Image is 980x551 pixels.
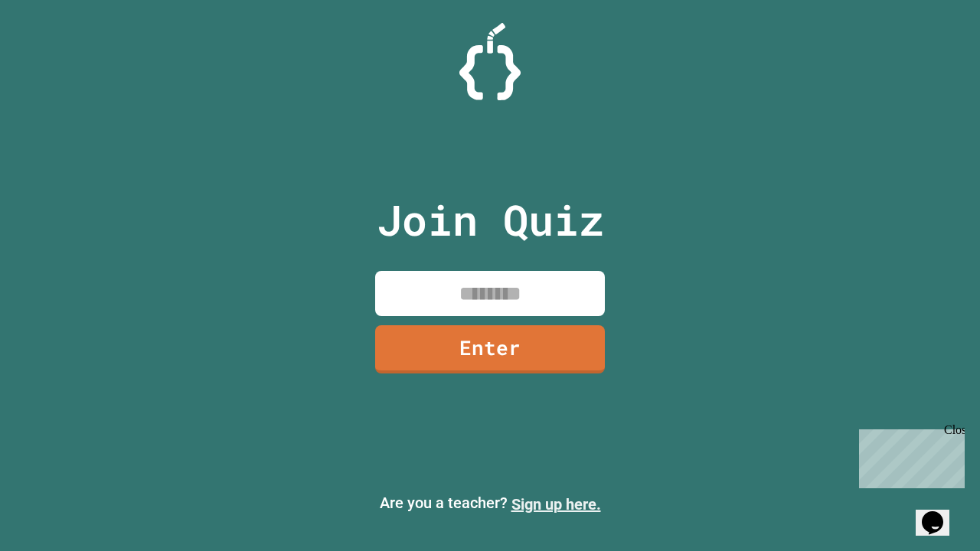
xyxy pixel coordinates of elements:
p: Are you a teacher? [12,491,968,516]
a: Sign up here. [511,495,601,514]
p: Join Quiz [377,188,604,252]
iframe: chat widget [916,490,965,536]
div: Chat with us now!Close [6,6,106,97]
iframe: chat widget [853,423,965,488]
img: Logo.svg [459,23,521,100]
a: Enter [375,325,605,373]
